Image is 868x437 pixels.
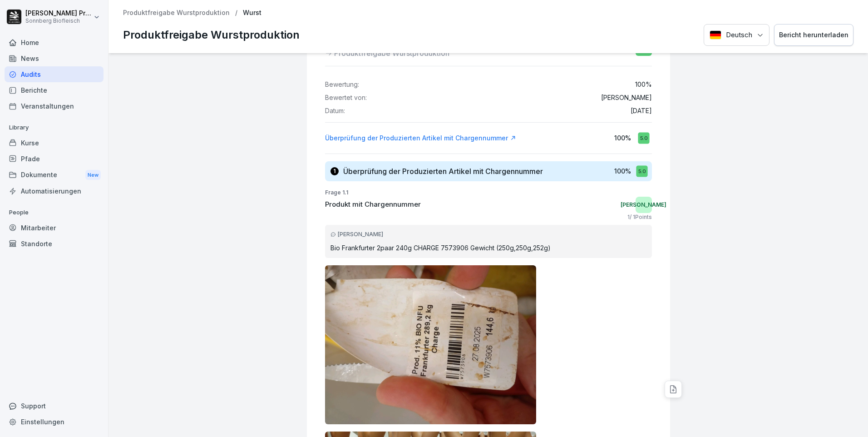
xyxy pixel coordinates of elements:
[334,48,449,59] p: Produktfreigabe Wurstproduktion
[325,265,536,424] img: ggshspmb1r9p7zurphcrqghh.png
[636,165,647,177] div: 5.0
[5,414,104,430] a: Einstellungen
[5,398,104,414] div: Support
[5,220,104,236] a: Mitarbeiter
[5,50,104,66] a: News
[635,81,652,89] p: 100 %
[726,30,752,40] p: Deutsch
[123,27,300,43] p: Produktfreigabe Wurstproduktion
[5,205,104,220] p: People
[627,213,652,221] p: 1 / 1 Points
[5,98,104,114] a: Veranstaltungen
[5,35,104,50] a: Home
[631,107,652,115] p: [DATE]
[25,10,92,17] p: [PERSON_NAME] Preßlauer
[25,18,92,24] p: Sonnberg Biofleisch
[325,107,345,115] p: Datum:
[601,94,652,102] p: [PERSON_NAME]
[243,9,261,17] p: Wurst
[5,120,104,135] p: Library
[774,24,853,46] button: Bericht herunterladen
[710,30,721,40] img: Deutsch
[123,9,230,17] a: Produktfreigabe Wurstproduktion
[5,183,104,199] a: Automatisierungen
[330,230,646,238] div: [PERSON_NAME]
[325,199,421,210] p: Produkt mit Chargennummer
[325,134,516,143] a: Überprüfung der Produzierten Artikel mit Chargennummer
[5,135,104,151] a: Kurse
[5,66,104,82] a: Audits
[5,82,104,98] a: Berichte
[85,170,101,180] div: New
[636,197,652,213] div: [PERSON_NAME]
[330,243,646,253] p: Bio Frankfurter 2paar 240g CHARGE 7573906 Gewicht (250g,250g,252g)
[638,132,649,144] div: 5.0
[5,151,104,167] a: Pfade
[779,30,848,40] div: Bericht herunterladen
[704,24,769,46] button: Language
[5,167,104,184] a: DokumenteNew
[614,166,631,176] p: 100 %
[325,81,359,89] p: Bewertung:
[325,189,652,197] p: Frage 1.1
[614,133,631,143] p: 100 %
[330,167,339,175] div: 1
[343,166,543,176] h3: Überprüfung der Produzierten Artikel mit Chargennummer
[5,167,104,184] div: Dokumente
[235,9,237,17] p: /
[5,236,104,252] a: Standorte
[325,94,367,102] p: Bewertet von:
